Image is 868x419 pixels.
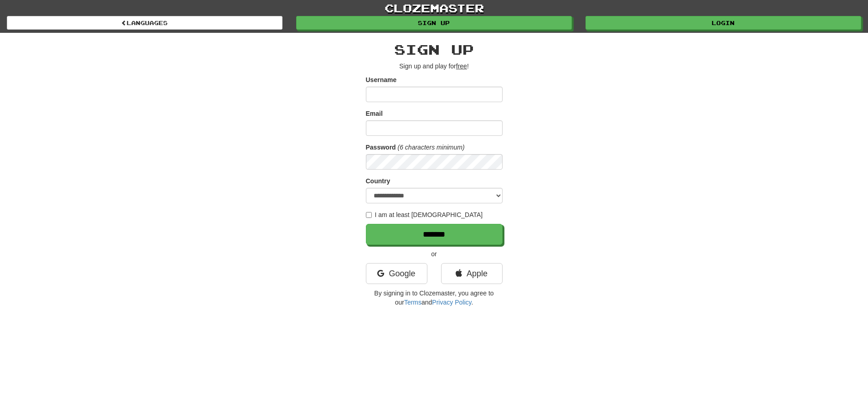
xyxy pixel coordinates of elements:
[456,62,467,70] u: free
[398,144,465,151] em: (6 characters minimum)
[404,299,421,306] a: Terms
[366,143,396,152] label: Password
[366,212,372,218] input: I am at least [DEMOGRAPHIC_DATA]
[7,16,282,30] a: Languages
[441,263,503,284] a: Apple
[366,289,503,307] p: By signing in to Clozemaster, you agree to our and .
[366,42,503,57] h2: Sign up
[366,109,383,118] label: Email
[366,263,427,284] a: Google
[296,16,572,30] a: Sign up
[366,75,397,84] label: Username
[366,176,390,186] label: Country
[366,249,503,259] p: or
[366,210,483,219] label: I am at least [DEMOGRAPHIC_DATA]
[366,62,503,71] p: Sign up and play for !
[432,299,471,306] a: Privacy Policy
[586,16,861,30] a: Login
